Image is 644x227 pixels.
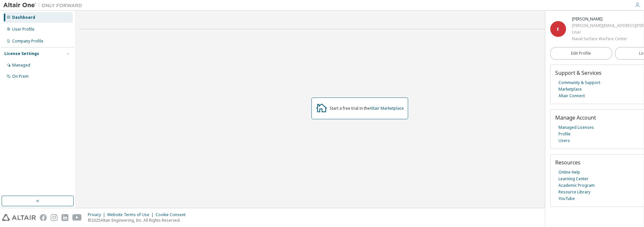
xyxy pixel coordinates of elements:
img: Altair One [3,2,86,9]
div: Privacy [88,212,107,217]
a: YouTube [558,195,575,202]
img: youtube.svg [72,214,82,221]
a: Community & Support [558,79,600,86]
a: Online Help [558,169,580,176]
a: Managed Licenses [558,124,594,131]
div: Managed [12,63,30,68]
a: Learning Center [558,176,588,182]
div: Cookie Consent [156,212,189,217]
a: Altair Connect [558,93,585,99]
div: On Prem [12,74,29,79]
span: Edit Profile [571,51,591,56]
img: instagram.svg [51,214,58,221]
img: altair_logo.svg [2,214,36,221]
div: Start a free trial in the [330,106,404,111]
a: Academic Program [558,182,595,189]
div: Company Profile [12,39,43,44]
p: © 2025 Altair Engineering, Inc. All Rights Reserved. [88,217,189,223]
div: User Profile [12,27,35,32]
a: Marketplace [558,86,582,93]
img: linkedin.svg [62,214,68,221]
span: Support & Services [555,69,602,76]
a: Altair Marketplace [370,105,404,111]
span: E [557,26,559,32]
div: Dashboard [12,15,35,20]
div: License Settings [4,51,39,56]
div: Website Terms of Use [107,212,156,217]
a: Edit Profile [550,47,612,60]
a: Resource Library [558,189,590,195]
img: facebook.svg [40,214,47,221]
a: Profile [558,131,571,137]
a: Users [558,137,570,144]
span: Manage Account [555,114,596,121]
span: Resources [555,159,581,166]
